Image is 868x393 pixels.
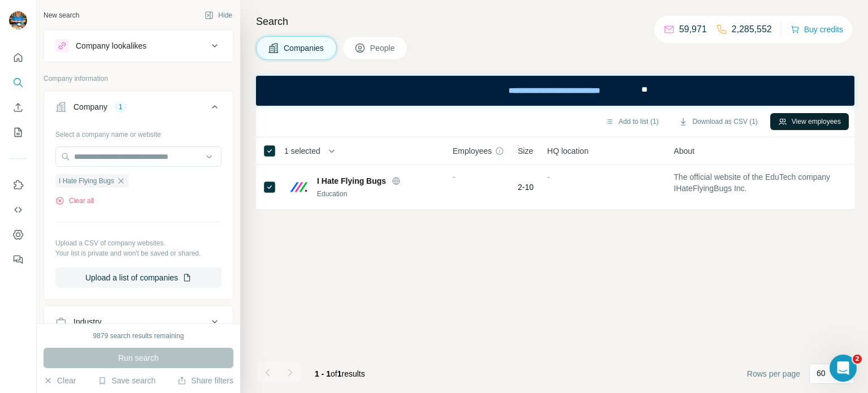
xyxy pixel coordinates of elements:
span: I Hate Flying Bugs [317,175,386,187]
span: results [315,369,365,378]
button: Feedback [9,249,27,270]
span: Size [518,145,533,157]
div: 1 [114,102,127,112]
button: Download as CSV (1) [671,113,765,130]
span: of [331,369,337,378]
span: 1 - 1 [315,369,331,378]
div: Company [73,101,107,113]
button: Add to list (1) [597,113,667,130]
span: Employees [453,145,492,157]
img: Logo of I Hate Flying Bugs [290,178,308,196]
button: Use Surfe API [9,200,27,220]
button: Company1 [44,93,233,125]
span: Companies [284,42,325,54]
p: 59,971 [679,23,707,36]
button: View employees [770,113,849,130]
span: The official website of the EduTech company IHateFlyingBugs Inc. [674,171,841,194]
button: Save search [98,375,155,386]
p: 2,285,552 [732,23,772,36]
span: 2-10 [518,182,533,193]
span: 1 selected [284,145,320,157]
div: Industry [73,316,102,327]
h4: Search [256,14,854,29]
iframe: Banner [256,76,854,106]
button: Hide [197,7,240,24]
span: I Hate Flying Bugs [59,176,114,186]
div: Select a company name or website [55,125,222,140]
button: Clear all [55,196,94,206]
button: Quick start [9,47,27,68]
button: Dashboard [9,224,27,245]
p: Upload a CSV of company websites. [55,238,222,248]
div: 9879 search results remaining [93,331,184,341]
button: Company lookalikes [44,32,233,59]
img: Avatar [9,11,27,29]
span: - [453,172,455,182]
span: About [674,145,695,157]
button: Share filters [177,375,233,386]
button: Clear [44,375,76,386]
p: Your list is private and won't be saved or shared. [55,248,222,258]
span: HQ location [547,145,588,157]
p: 60 [817,368,826,379]
button: My lists [9,122,27,142]
span: 1 [337,369,342,378]
button: Upload a list of companies [55,267,222,288]
div: Company lookalikes [76,40,146,51]
div: New search [44,10,79,20]
button: Enrich CSV [9,97,27,118]
button: Search [9,72,27,93]
button: Industry [44,308,233,335]
button: Buy credits [791,21,843,37]
button: Use Surfe on LinkedIn [9,175,27,195]
span: 2 [853,355,862,364]
p: Company information [44,74,233,84]
span: People [370,42,396,54]
div: Education [317,189,439,199]
span: - [547,172,550,182]
span: Rows per page [747,368,800,379]
iframe: Intercom live chat [830,355,857,382]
